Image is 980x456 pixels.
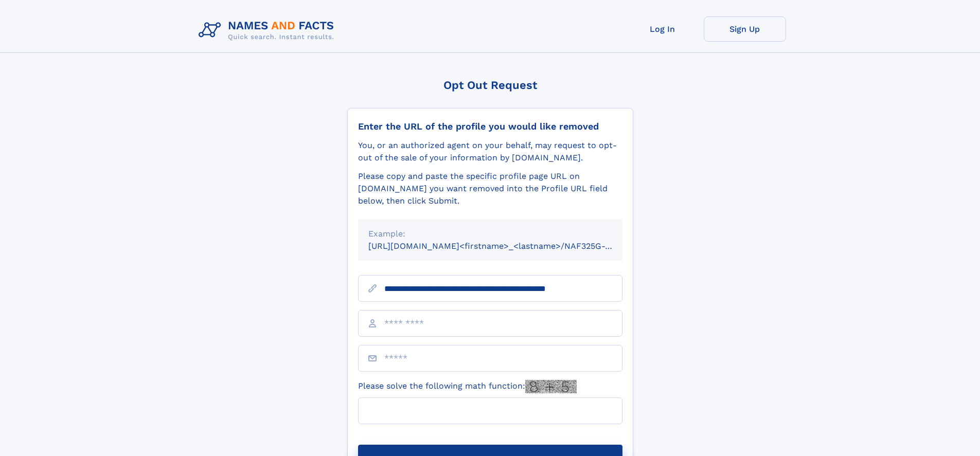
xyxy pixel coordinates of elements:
div: Enter the URL of the profile you would like removed [358,121,622,132]
a: Log In [621,16,704,42]
div: Opt Out Request [347,79,633,92]
img: Logo Names and Facts [194,16,343,44]
div: You, or an authorized agent on your behalf, may request to opt-out of the sale of your informatio... [358,139,622,164]
div: Example: [368,228,612,240]
div: Please copy and paste the specific profile page URL on [DOMAIN_NAME] you want removed into the Pr... [358,170,622,207]
small: [URL][DOMAIN_NAME]<firstname>_<lastname>/NAF325G-xxxxxxxx [368,241,642,251]
label: Please solve the following math function: [358,380,577,393]
a: Sign Up [704,16,786,42]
